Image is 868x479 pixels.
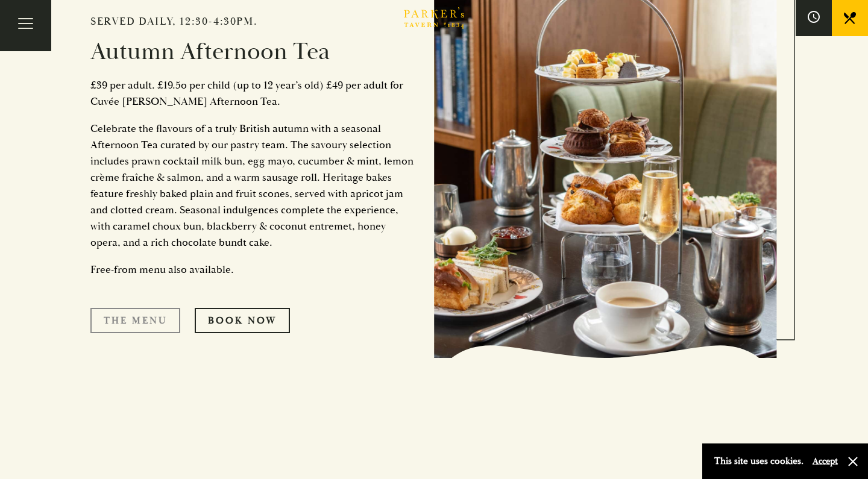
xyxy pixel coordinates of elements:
[195,308,290,333] a: Book Now
[90,15,416,28] h2: Served daily, 12:30-4:30pm.
[90,121,416,251] p: Celebrate the flavours of a truly British autumn with a seasonal Afternoon Tea curated by our pas...
[90,308,180,333] a: The Menu
[90,37,416,66] h2: Autumn Afternoon Tea
[90,77,416,110] p: £39 per adult. £19.5o per child (up to 12 year’s old) £49 per adult for Cuvée [PERSON_NAME] After...
[714,452,804,470] p: This site uses cookies.
[813,456,838,467] button: Accept
[847,456,859,468] button: Close and accept
[90,261,416,278] p: Free-from menu also available.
